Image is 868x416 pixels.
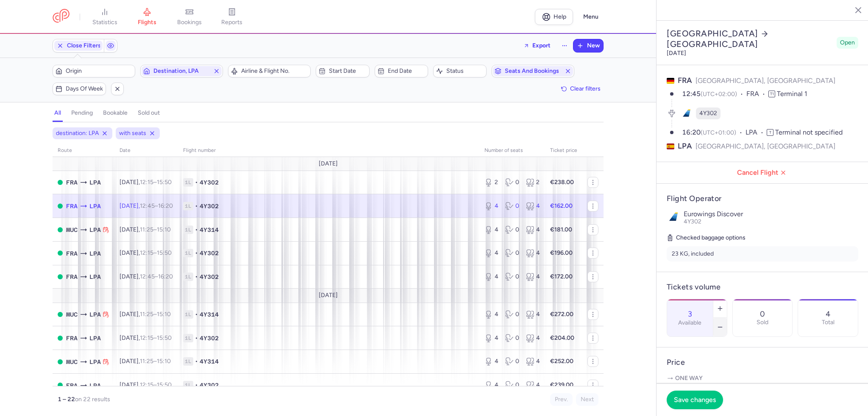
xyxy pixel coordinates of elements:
span: Terminal 1 [777,90,807,98]
button: End date [375,65,428,77]
button: Export [518,39,556,52]
span: Days of week [66,85,103,92]
time: 12:45 [140,202,155,209]
span: [GEOGRAPHIC_DATA], [GEOGRAPHIC_DATA] [696,141,835,152]
span: Gran Canaria, Las Palmas de Gran Canaria, Spain [89,381,101,390]
span: 4Y302 [200,381,219,389]
span: – [140,334,172,342]
span: • [195,357,198,366]
div: 4 [526,202,540,210]
div: 0 [505,178,519,187]
span: Gran Canaria, Las Palmas de Gran Canaria, Spain [89,333,101,343]
span: – [140,381,172,388]
time: 11:25 [140,226,153,233]
span: flights [138,19,156,26]
span: 4Y314 [200,226,219,234]
strong: €172.00 [550,273,573,280]
span: reports [221,19,242,26]
span: Frankfurt International Airport, Frankfurt am Main, Germany [66,178,78,187]
span: statistics [92,19,117,26]
strong: €181.00 [550,226,572,233]
p: 0 [760,310,765,318]
span: OPEN [58,274,63,279]
span: LPA [678,141,692,152]
div: 0 [505,334,519,342]
a: Help [535,9,573,25]
span: • [195,202,198,210]
span: [DATE], [120,311,171,318]
time: 12:45 [140,273,155,280]
span: Help [554,14,566,20]
span: [DATE] [319,160,338,167]
button: New [573,39,603,52]
span: • [195,178,198,187]
span: Gran Canaria, Las Palmas de Gran Canaria, Spain [89,357,101,366]
span: with seats [119,129,146,138]
span: – [140,358,171,365]
span: Airline & Flight No. [241,68,308,74]
strong: 1 – 22 [58,396,75,403]
strong: €196.00 [550,249,573,256]
span: 1L [183,226,193,234]
span: • [195,381,198,389]
span: [DATE], [120,273,173,280]
time: 12:15 [140,179,153,186]
span: 4Y302 [200,202,219,210]
time: 16:20 [682,128,701,136]
span: Frankfurt International Airport, Frankfurt am Main, Germany [66,381,78,390]
div: 4 [526,249,540,257]
span: [GEOGRAPHIC_DATA], [GEOGRAPHIC_DATA] [696,77,835,85]
h2: [GEOGRAPHIC_DATA] [GEOGRAPHIC_DATA] [667,28,833,50]
span: • [195,249,198,257]
div: 4 [484,249,498,257]
th: number of seats [479,144,545,157]
figure: 4Y airline logo [681,107,693,119]
strong: €252.00 [550,358,573,365]
span: Franz Josef Strauss, Munich, Germany [66,357,78,366]
th: route [53,144,114,157]
span: (UTC+02:00) [701,91,737,98]
span: OPEN [58,180,63,185]
span: Close Filters [67,42,101,49]
span: 4Y302 [200,334,219,342]
span: Frankfurt International Airport, Frankfurt am Main, Germany [66,333,78,343]
span: Gran Canaria, Las Palmas de Gran Canaria, Spain [89,310,101,319]
div: 0 [505,249,519,257]
button: Clear filters [558,83,604,95]
span: – [140,311,171,318]
span: 4Y314 [200,357,219,366]
span: Franz Josef Strauss, Munich, Germany [66,225,78,234]
a: bookings [168,8,211,26]
a: statistics [83,8,126,26]
span: 4Y302 [200,249,219,257]
div: 2 [526,178,540,187]
time: 12:45 [682,90,701,98]
button: Menu [578,9,604,25]
time: 15:10 [157,358,171,365]
span: OPEN [58,251,63,256]
p: 4 [826,310,830,318]
span: Cancel Flight [663,169,862,176]
time: 12:15 [140,249,153,256]
span: 1L [183,381,193,389]
span: [DATE], [120,226,171,233]
h4: pending [71,109,93,117]
span: – [140,249,172,256]
span: 1L [183,334,193,342]
button: Prev. [550,393,573,406]
button: Start date [316,65,369,77]
span: Origin [66,68,132,74]
span: Seats and bookings [505,68,561,74]
h4: Tickets volume [667,282,858,292]
div: 4 [484,357,498,366]
span: • [195,273,198,281]
a: flights [126,8,168,26]
time: 15:50 [157,179,172,186]
span: [DATE], [120,249,172,256]
span: Gran Canaria, Las Palmas de Gran Canaria, Spain [89,249,101,258]
p: Sold [757,319,768,326]
div: 2 [484,178,498,187]
span: Terminal not specified [775,128,843,136]
span: OPEN [58,383,63,388]
span: Save changes [674,396,716,404]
